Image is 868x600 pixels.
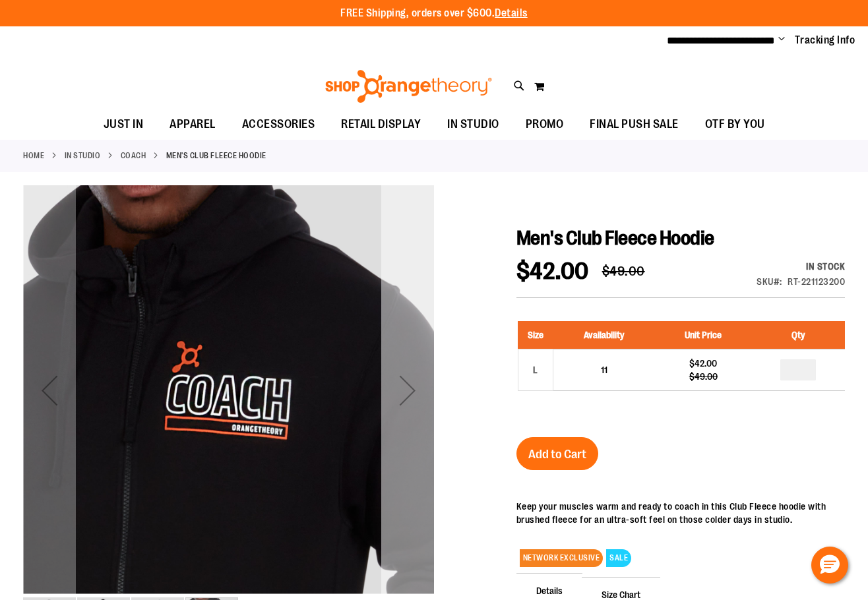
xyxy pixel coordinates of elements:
a: PROMO [512,109,577,140]
span: $49.00 [602,264,645,279]
span: ACCESSORIES [242,109,315,139]
button: Hello, have a question? Let’s chat. [811,547,848,584]
span: FINAL PUSH SALE [590,109,679,139]
button: Account menu [778,34,785,47]
a: FINAL PUSH SALE [576,109,692,140]
th: Availability [553,321,655,349]
strong: Men's Club Fleece Hoodie [166,150,266,162]
span: PROMO [526,109,564,139]
span: RETAIL DISPLAY [341,109,421,139]
span: APPAREL [170,109,216,139]
a: JUST IN [90,109,157,140]
a: IN STUDIO [434,109,512,139]
img: OTF Mens Coach FA22 Club Fleece Full Zip - Black alternate image [23,183,434,594]
a: Details [495,7,528,19]
a: IN STUDIO [65,150,101,162]
th: Qty [751,321,845,349]
div: RT-221123200 [788,275,845,288]
div: In stock [757,260,845,273]
span: Men's Club Fleece Hoodie [516,227,714,249]
div: $42.00 [662,357,745,370]
th: Unit Price [655,321,751,349]
img: Shop Orangetheory [323,70,494,103]
a: ACCESSORIES [229,109,328,140]
span: SALE [606,549,631,567]
div: Availability [757,260,845,273]
div: Previous [23,185,76,596]
span: $42.00 [516,258,589,285]
span: IN STUDIO [447,109,499,139]
a: RETAIL DISPLAY [328,109,434,140]
span: 11 [601,365,607,375]
a: OTF BY YOU [692,109,778,140]
div: $49.00 [662,370,745,383]
button: Add to Cart [516,437,598,470]
a: Home [23,150,44,162]
span: NETWORK EXCLUSIVE [520,549,604,567]
a: Coach [121,150,146,162]
div: Keep your muscles warm and ready to coach in this Club Fleece hoodie with brushed fleece for an u... [516,500,845,526]
div: OTF Mens Coach FA22 Club Fleece Full Zip - Black alternate image [23,185,434,596]
strong: SKU [757,276,782,287]
div: Next [381,185,434,596]
span: OTF BY YOU [705,109,765,139]
p: FREE Shipping, orders over $600. [340,6,528,21]
a: Tracking Info [795,33,855,47]
span: JUST IN [104,109,144,139]
th: Size [518,321,553,349]
div: L [526,360,545,380]
a: APPAREL [156,109,229,140]
span: Add to Cart [528,447,586,462]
